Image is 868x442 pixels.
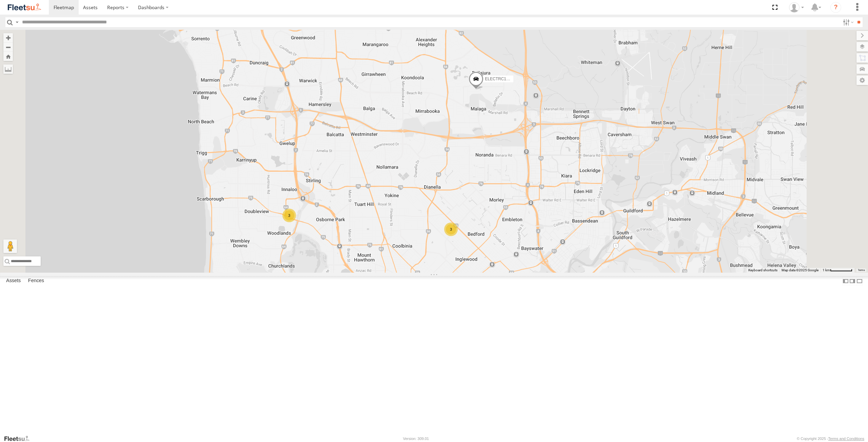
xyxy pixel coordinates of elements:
[3,64,13,74] label: Measure
[14,17,20,27] label: Search Query
[3,239,17,253] button: Drag Pegman onto the map to open Street View
[282,209,296,222] div: 3
[858,269,865,272] a: Terms (opens in new tab)
[787,2,806,13] div: Wayne Betts
[856,276,863,286] label: Hide Summary Table
[4,435,35,442] a: Visit our Website
[828,437,864,441] a: Terms and Conditions
[849,276,856,286] label: Dock Summary Table to the Right
[25,276,47,286] label: Fences
[3,42,13,52] button: Zoom out
[3,276,24,286] label: Assets
[7,3,42,12] img: fleetsu-logo-horizontal.svg
[403,437,429,441] div: Version: 309.01
[485,77,546,81] span: ELECTRC16 - [PERSON_NAME]
[797,437,864,441] div: © Copyright 2025 -
[856,76,868,85] label: Map Settings
[3,33,13,42] button: Zoom in
[444,223,458,236] div: 3
[823,268,830,272] span: 1 km
[3,52,13,61] button: Zoom Home
[782,268,818,272] span: Map data ©2025 Google
[842,276,849,286] label: Dock Summary Table to the Left
[830,2,841,13] i: ?
[840,17,855,27] label: Search Filter Options
[748,268,777,273] button: Keyboard shortcuts
[821,268,854,273] button: Map scale: 1 km per 62 pixels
